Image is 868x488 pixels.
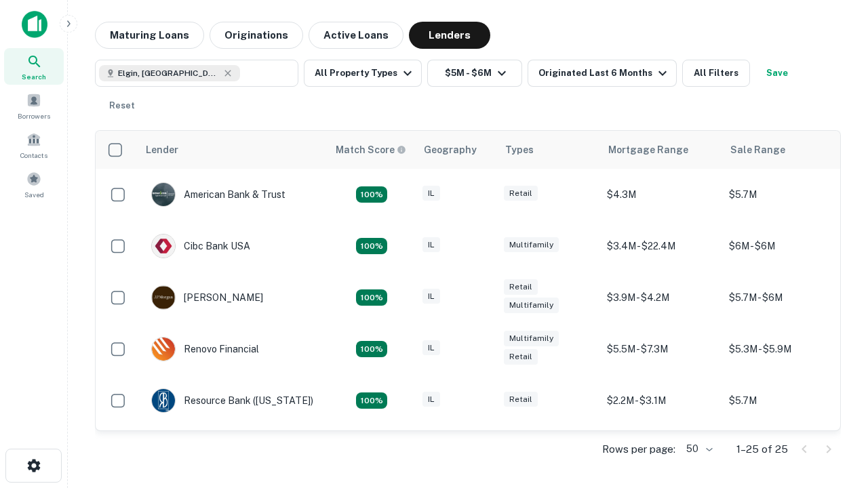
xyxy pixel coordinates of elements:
span: Contacts [20,150,47,161]
button: Lenders [409,22,490,49]
button: Originations [210,22,303,49]
div: IL [422,340,440,356]
div: Multifamily [504,331,559,346]
td: $4.3M [600,169,722,220]
td: $5.7M [722,375,844,426]
p: Rows per page: [602,441,675,457]
a: Contacts [4,127,64,163]
td: $6M - $6M [722,220,844,272]
td: $5.5M - $7.3M [600,323,722,375]
td: $5.6M [722,426,844,478]
div: Matching Properties: 4, hasApolloMatch: undefined [356,392,387,409]
div: Matching Properties: 7, hasApolloMatch: undefined [356,186,387,203]
td: $5.7M [722,169,844,220]
td: $5.3M - $5.9M [722,323,844,375]
div: Multifamily [504,298,559,313]
div: Mortgage Range [608,142,688,158]
a: Search [4,48,64,85]
div: IL [422,237,440,253]
div: Matching Properties: 4, hasApolloMatch: undefined [356,289,387,306]
div: IL [422,289,440,304]
iframe: Chat Widget [800,380,868,445]
button: Reset [100,92,144,119]
a: Borrowers [4,87,64,124]
span: Elgin, [GEOGRAPHIC_DATA], [GEOGRAPHIC_DATA] [118,67,220,79]
h6: Match Score [336,142,403,157]
div: Sale Range [730,142,785,158]
div: Retail [504,186,538,201]
td: $3.9M - $4.2M [600,272,722,323]
button: All Property Types [304,60,422,87]
th: Geography [416,131,497,169]
img: picture [152,235,175,258]
td: $4M [600,426,722,478]
div: Resource Bank ([US_STATE]) [151,388,313,413]
td: $3.4M - $22.4M [600,220,722,272]
th: Capitalize uses an advanced AI algorithm to match your search with the best lender. The match sco... [328,131,416,169]
div: Matching Properties: 4, hasApolloMatch: undefined [356,341,387,357]
button: Active Loans [309,22,403,49]
div: IL [422,392,440,407]
div: Retail [504,349,538,365]
button: All Filters [682,60,750,87]
a: Saved [4,166,64,203]
span: Search [22,71,46,82]
div: Retail [504,279,538,295]
div: Renovo Financial [151,337,259,361]
span: Borrowers [18,110,50,121]
div: Capitalize uses an advanced AI algorithm to match your search with the best lender. The match sco... [336,142,406,157]
div: Retail [504,392,538,407]
img: capitalize-icon.png [22,11,47,38]
th: Types [497,131,600,169]
button: Save your search to get updates of matches that match your search criteria. [755,60,799,87]
div: Types [505,142,534,158]
div: Lender [146,142,178,158]
div: Geography [424,142,477,158]
th: Lender [138,131,328,169]
img: picture [152,338,175,361]
div: Multifamily [504,237,559,253]
div: Originated Last 6 Months [538,65,671,81]
img: picture [152,183,175,206]
button: $5M - $6M [427,60,522,87]
div: American Bank & Trust [151,182,285,207]
th: Sale Range [722,131,844,169]
td: $5.7M - $6M [722,272,844,323]
div: Cibc Bank USA [151,234,250,258]
div: [PERSON_NAME] [151,285,263,310]
button: Maturing Loans [95,22,204,49]
div: Matching Properties: 4, hasApolloMatch: undefined [356,238,387,254]
td: $2.2M - $3.1M [600,375,722,426]
img: picture [152,286,175,309]
div: 50 [681,439,715,459]
div: IL [422,186,440,201]
p: 1–25 of 25 [736,441,788,457]
button: Originated Last 6 Months [528,60,677,87]
span: Saved [24,189,44,200]
img: picture [152,389,175,412]
th: Mortgage Range [600,131,722,169]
